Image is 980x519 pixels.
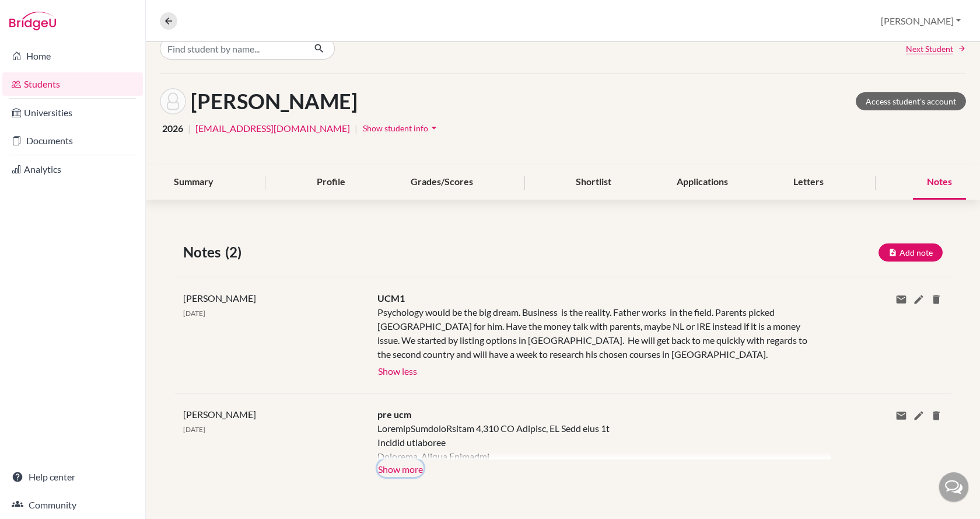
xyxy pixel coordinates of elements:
[183,292,256,304] span: [PERSON_NAME]
[428,122,440,134] i: arrow_drop_down
[856,92,966,110] a: Access student's account
[2,465,143,489] a: Help center
[377,409,411,420] span: pre ucm
[2,44,143,68] a: Home
[663,165,742,200] div: Applications
[191,89,358,114] h1: [PERSON_NAME]
[362,119,440,137] button: Show student infoarrow_drop_down
[377,459,423,477] button: Show more
[876,10,966,32] button: [PERSON_NAME]
[160,88,186,114] img: Ádám Szőke's avatar
[2,101,143,124] a: Universities
[9,12,56,30] img: Bridge-U
[377,422,813,459] div: LoremipSumdoloRsitam 4,310 CO Adipisc, EL Sedd eius 1t Incidid utlaboree Dolorema, Aliqua Enimadm...
[183,242,225,263] span: Notes
[188,121,191,135] span: |
[2,129,143,152] a: Documents
[906,43,966,55] a: Next Student
[303,165,359,200] div: Profile
[160,165,228,200] div: Summary
[377,361,418,379] button: Show less
[26,8,50,19] span: Help
[162,121,183,135] span: 2026
[913,165,966,200] div: Notes
[779,165,838,200] div: Letters
[183,425,205,434] span: [DATE]
[377,292,405,304] span: UCM1
[195,121,350,135] a: [EMAIL_ADDRESS][DOMAIN_NAME]
[355,121,358,135] span: |
[2,72,143,96] a: Students
[562,165,625,200] div: Shortlist
[2,158,143,181] a: Analytics
[363,123,428,133] span: Show student info
[183,409,256,420] span: [PERSON_NAME]
[878,243,943,262] button: Add note
[183,309,205,318] span: [DATE]
[160,37,304,60] input: Find student by name...
[225,242,246,263] span: (2)
[906,43,953,55] span: Next Student
[377,305,813,361] div: Psychology would be the big dream. Business is the reality. Father works in the field. Parents pi...
[397,165,487,200] div: Grades/Scores
[2,493,143,517] a: Community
